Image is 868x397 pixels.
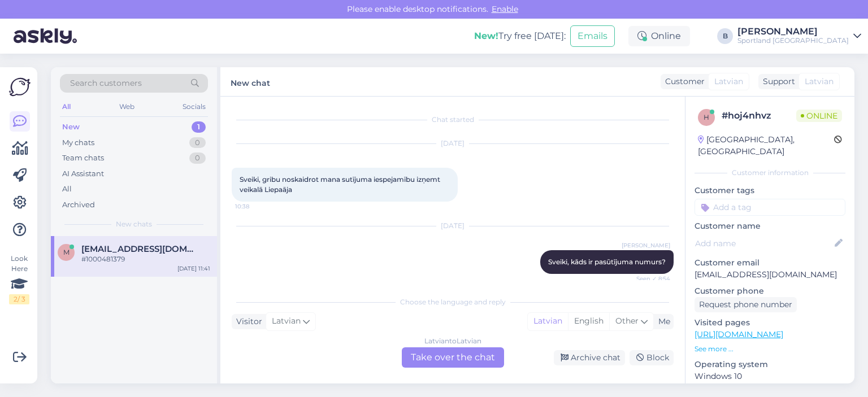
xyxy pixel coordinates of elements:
[654,316,670,328] div: Me
[232,115,674,125] div: Chat started
[695,359,845,370] p: Operating system
[805,76,834,88] span: Latvian
[189,137,206,149] div: 0
[628,274,670,283] span: Seen ✓ 8:54
[630,350,674,365] div: Block
[232,297,674,307] div: Choose the language and reply
[737,27,861,45] a: [PERSON_NAME]Sportland [GEOGRAPHIC_DATA]
[737,36,849,45] div: Sportland [GEOGRAPHIC_DATA]
[758,76,795,88] div: Support
[661,76,705,88] div: Customer
[548,258,666,266] span: Sveiki, kāds ir pasūtījuma numurs?
[615,316,639,326] span: Other
[402,347,504,368] div: Take over the chat
[192,121,206,133] div: 1
[698,134,834,158] div: [GEOGRAPHIC_DATA], [GEOGRAPHIC_DATA]
[488,4,522,14] span: Enable
[424,336,481,346] div: Latvian to Latvian
[81,254,210,264] div: #1000481379
[695,237,832,250] input: Add name
[570,25,615,47] button: Emails
[695,297,797,312] div: Request phone number
[62,152,104,164] div: Team chats
[695,370,845,382] p: Windows 10
[695,220,845,232] p: Customer name
[568,313,609,330] div: English
[62,184,72,195] div: All
[60,99,73,114] div: All
[474,30,498,41] b: New!
[695,185,845,197] p: Customer tags
[695,168,845,178] div: Customer information
[796,110,842,122] span: Online
[231,74,270,89] label: New chat
[695,257,845,269] p: Customer email
[474,29,566,43] div: Try free [DATE]:
[722,109,796,123] div: # hoj4nhvz
[177,264,210,273] div: [DATE] 11:41
[9,294,29,304] div: 2 / 3
[628,26,690,46] div: Online
[63,248,70,256] span: m
[232,138,674,149] div: [DATE]
[695,199,845,216] input: Add a tag
[717,28,733,44] div: B
[62,137,94,149] div: My chats
[695,329,783,339] a: [URL][DOMAIN_NAME]
[62,121,80,133] div: New
[714,76,743,88] span: Latvian
[695,269,845,281] p: [EMAIL_ADDRESS][DOMAIN_NAME]
[116,219,152,229] span: New chats
[9,254,29,304] div: Look Here
[235,202,277,211] span: 10:38
[554,350,625,365] div: Archive chat
[117,99,137,114] div: Web
[272,315,301,328] span: Latvian
[232,221,674,231] div: [DATE]
[62,199,95,211] div: Archived
[180,99,208,114] div: Socials
[704,113,709,121] span: h
[9,76,31,98] img: Askly Logo
[695,317,845,329] p: Visited pages
[528,313,568,330] div: Latvian
[81,244,199,254] span: maslabojevs18@inbox.lv
[240,175,442,194] span: Sveiki, gribu noskaidrot mana sutījuma iespejamību izņemt veikalā Liepaāja
[70,77,142,89] span: Search customers
[737,27,849,36] div: [PERSON_NAME]
[189,152,206,164] div: 0
[622,241,670,250] span: [PERSON_NAME]
[695,344,845,354] p: See more ...
[232,316,262,328] div: Visitor
[695,285,845,297] p: Customer phone
[62,168,104,180] div: AI Assistant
